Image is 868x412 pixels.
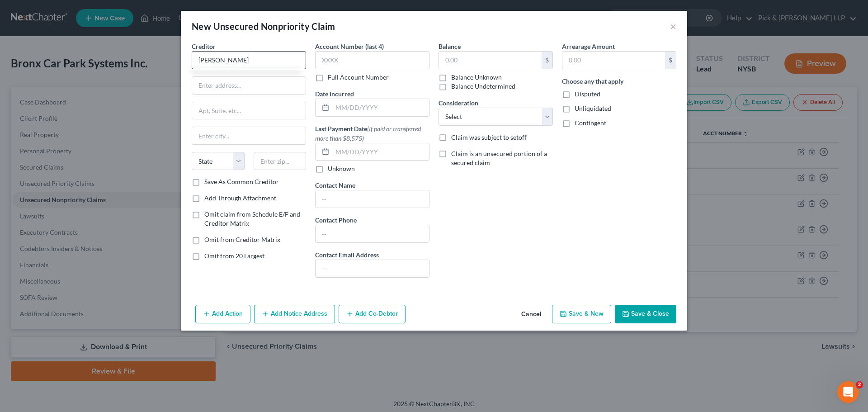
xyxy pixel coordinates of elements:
[451,73,502,82] label: Balance Unknown
[254,152,307,170] input: Enter zip...
[575,119,606,127] span: Contingent
[192,51,306,69] input: Search creditor by name...
[315,89,354,99] label: Date Incurred
[204,236,280,243] span: Omit from Creditor Matrix
[315,51,429,69] input: XXXX
[615,305,676,324] button: Save & Close
[562,42,615,51] label: Arrearage Amount
[837,381,859,403] iframe: Intercom live chat
[439,98,478,108] label: Consideration
[328,73,389,82] label: Full Account Number
[439,42,461,51] label: Balance
[254,305,335,324] button: Add Notice Address
[542,52,552,69] div: $
[192,102,306,119] input: Apt, Suite, etc...
[192,127,306,144] input: Enter city...
[315,215,357,225] label: Contact Phone
[192,43,216,50] span: Creditor
[514,306,548,324] button: Cancel
[315,125,421,142] span: (If paid or transferred more than $8,575)
[665,52,676,69] div: $
[856,381,863,388] span: 2
[316,260,429,277] input: --
[316,190,429,208] input: --
[315,180,355,190] label: Contact Name
[575,104,611,112] span: Unliquidated
[204,177,279,186] label: Save As Common Creditor
[451,82,515,91] label: Balance Undetermined
[332,99,429,116] input: MM/DD/YYYY
[195,305,250,324] button: Add Action
[552,305,611,324] button: Save & New
[328,164,355,173] label: Unknown
[192,77,306,94] input: Enter address...
[204,210,300,227] span: Omit claim from Schedule E/F and Creditor Matrix
[562,52,665,69] input: 0.00
[204,252,264,260] span: Omit from 20 Largest
[315,42,384,51] label: Account Number (last 4)
[316,225,429,242] input: --
[204,194,276,203] label: Add Through Attachment
[192,20,335,33] div: New Unsecured Nonpriority Claim
[339,305,406,324] button: Add Co-Debtor
[439,52,542,69] input: 0.00
[562,76,623,86] label: Choose any that apply
[332,143,429,161] input: MM/DD/YYYY
[451,133,527,141] span: Claim was subject to setoff
[451,150,547,166] span: Claim is an unsecured portion of a secured claim
[315,124,429,143] label: Last Payment Date
[575,90,600,98] span: Disputed
[315,250,379,260] label: Contact Email Address
[670,21,676,32] button: ×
